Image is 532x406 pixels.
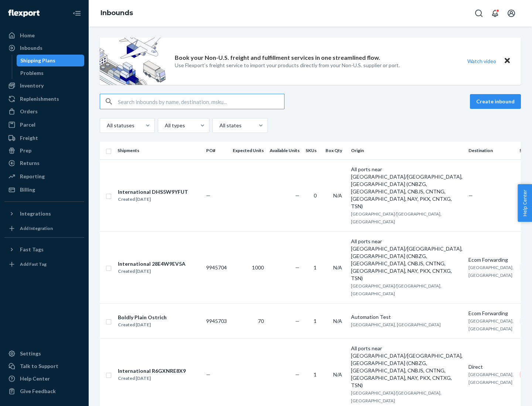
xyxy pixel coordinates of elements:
[206,192,211,199] span: —
[219,122,219,129] input: All states
[206,371,211,378] span: —
[95,3,139,24] ol: breadcrumbs
[20,134,38,142] div: Freight
[4,348,84,359] a: Settings
[4,30,84,41] a: Home
[20,44,42,52] div: Inbounds
[4,132,84,144] a: Freight
[351,313,463,321] div: Automation Test
[314,318,317,324] span: 1
[323,142,348,159] th: Box Qty
[351,390,441,403] span: [GEOGRAPHIC_DATA]/[GEOGRAPHIC_DATA], [GEOGRAPHIC_DATA]
[468,372,514,385] span: [GEOGRAPHIC_DATA], [GEOGRAPHIC_DATA]
[203,303,230,338] td: 9945703
[4,258,84,270] a: Add Fast Tag
[203,231,230,303] td: 9945704
[470,94,521,109] button: Create inbound
[351,322,441,327] span: [GEOGRAPHIC_DATA], [GEOGRAPHIC_DATA]
[502,56,512,66] button: Close
[20,388,56,395] div: Give Feedback
[468,192,473,199] span: —
[118,188,188,196] div: International DHS5W9YFUT
[175,54,380,62] p: Book your Non-U.S. freight and fulfillment services in one streamlined flow.
[20,32,35,39] div: Home
[465,142,516,159] th: Destination
[20,173,45,180] div: Reporting
[351,238,463,282] div: All ports near [GEOGRAPHIC_DATA]/[GEOGRAPHIC_DATA], [GEOGRAPHIC_DATA] (CNBZG, [GEOGRAPHIC_DATA], ...
[4,360,84,372] a: Talk to Support
[118,196,188,203] div: Created [DATE]
[333,264,342,271] span: N/A
[295,371,300,378] span: —
[20,225,53,231] div: Add Integration
[314,264,317,271] span: 1
[115,142,203,159] th: Shipments
[295,264,300,271] span: —
[4,184,84,196] a: Billing
[20,246,44,253] div: Fast Tags
[20,95,59,103] div: Replenishments
[20,69,44,77] div: Problems
[118,367,186,375] div: International R6GXNRE8X9
[118,94,284,109] input: Search inbounds by name, destination, msku...
[351,345,463,389] div: All ports near [GEOGRAPHIC_DATA]/[GEOGRAPHIC_DATA], [GEOGRAPHIC_DATA] (CNBZG, [GEOGRAPHIC_DATA], ...
[69,6,84,21] button: Close Navigation
[314,371,317,378] span: 1
[20,108,38,115] div: Orders
[4,145,84,156] a: Prep
[20,186,35,193] div: Billing
[20,261,47,267] div: Add Fast Tag
[118,314,167,321] div: Boldly Plain Ostrich
[471,6,486,21] button: Open Search Box
[4,223,84,234] a: Add Integration
[4,42,84,54] a: Inbounds
[488,6,502,21] button: Open notifications
[4,93,84,105] a: Replenishments
[4,157,84,169] a: Returns
[20,159,40,167] div: Returns
[4,171,84,182] a: Reporting
[118,268,185,275] div: Created [DATE]
[4,208,84,220] button: Integrations
[463,56,501,66] button: Watch video
[20,210,51,217] div: Integrations
[118,321,167,328] div: Created [DATE]
[351,166,463,210] div: All ports near [GEOGRAPHIC_DATA]/[GEOGRAPHIC_DATA], [GEOGRAPHIC_DATA] (CNBZG, [GEOGRAPHIC_DATA], ...
[295,192,300,199] span: —
[20,362,58,370] div: Talk to Support
[17,55,85,66] a: Shipping Plans
[468,318,514,331] span: [GEOGRAPHIC_DATA], [GEOGRAPHIC_DATA]
[17,67,85,79] a: Problems
[100,9,133,17] a: Inbounds
[504,6,519,21] button: Open account menu
[303,142,323,159] th: SKUs
[468,256,514,264] div: Ecom Forwarding
[20,57,55,64] div: Shipping Plans
[468,310,514,317] div: Ecom Forwarding
[468,363,514,371] div: Direct
[333,318,342,324] span: N/A
[267,142,303,159] th: Available Units
[295,318,300,324] span: —
[164,122,165,129] input: All types
[4,373,84,385] a: Help Center
[4,119,84,131] a: Parcel
[518,184,532,222] button: Help Center
[4,80,84,92] a: Inventory
[118,260,185,268] div: International 28E4W9EV5A
[20,82,44,89] div: Inventory
[4,244,84,255] button: Fast Tags
[348,142,465,159] th: Origin
[252,264,264,271] span: 1000
[333,192,342,199] span: N/A
[4,106,84,117] a: Orders
[20,147,31,154] div: Prep
[20,350,41,357] div: Settings
[4,385,84,397] button: Give Feedback
[314,192,317,199] span: 0
[333,371,342,378] span: N/A
[106,122,107,129] input: All statuses
[468,265,514,278] span: [GEOGRAPHIC_DATA], [GEOGRAPHIC_DATA]
[20,375,50,382] div: Help Center
[258,318,264,324] span: 70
